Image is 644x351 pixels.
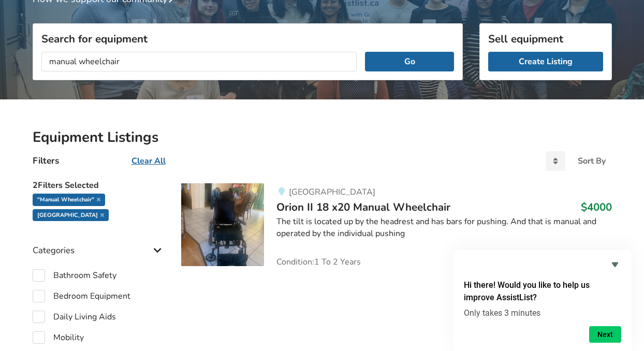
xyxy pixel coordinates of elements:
[488,52,603,71] a: Create Listing
[33,209,109,222] div: [GEOGRAPHIC_DATA]
[33,128,612,147] h2: Equipment Listings
[181,183,611,266] a: mobility-orion ii 18 x20 manual wheelchair[GEOGRAPHIC_DATA]Orion II 18 x20 Manual Wheelchair$4000...
[289,186,375,198] span: [GEOGRAPHIC_DATA]
[464,279,621,304] h2: Hi there! Would you like to help us improve AssistList?
[41,32,454,46] h3: Search for equipment
[589,326,621,343] button: Next question
[609,258,621,271] button: Hide survey
[33,155,59,167] h4: Filters
[464,258,621,343] div: Hi there! Would you like to help us improve AssistList?
[181,183,264,266] img: mobility-orion ii 18 x20 manual wheelchair
[365,52,453,71] button: Go
[33,224,165,261] div: Categories
[33,311,116,323] label: Daily Living Aids
[578,157,606,165] div: Sort By
[131,155,166,167] u: Clear All
[33,175,165,194] h5: 2 Filters Selected
[33,290,130,302] label: Bedroom Equipment
[276,258,361,266] span: Condition: 1 To 2 Years
[33,194,105,206] div: "manual wheelchair"
[488,32,603,46] h3: Sell equipment
[33,331,84,344] label: Mobility
[276,200,450,214] span: Orion II 18 x20 Manual Wheelchair
[41,52,357,71] input: I am looking for...
[33,269,116,282] label: Bathroom Safety
[276,216,611,240] div: The tilt is located up by the headrest and has bars for pushing. And that is manual and operated ...
[464,308,621,318] p: Only takes 3 minutes
[581,200,612,214] h3: $4000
